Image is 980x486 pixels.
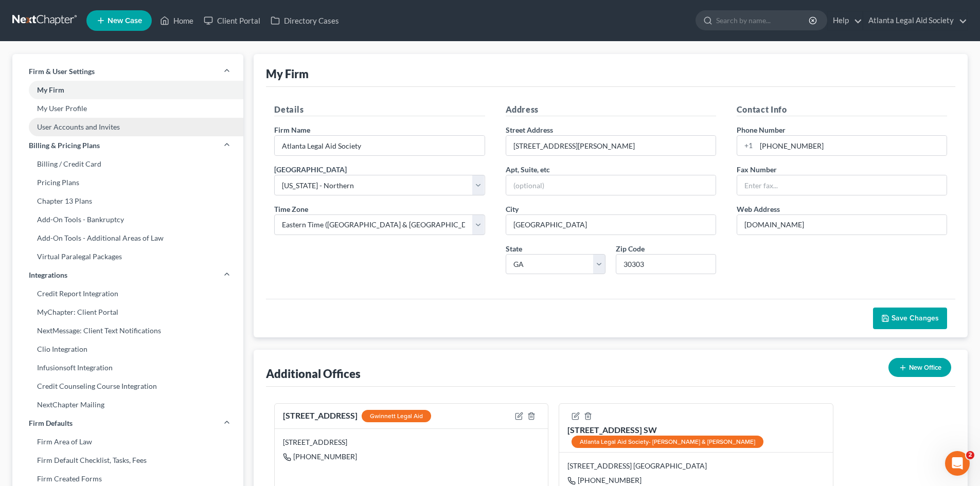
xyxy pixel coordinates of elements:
input: Enter fax... [737,175,947,195]
label: Street Address [506,124,553,135]
div: Additional Offices [266,366,361,381]
span: 2 [966,451,974,459]
a: Help [828,11,862,30]
a: Firm Area of Law [12,433,243,451]
a: Home [155,11,199,30]
div: My Firm [266,66,309,81]
span: Firm Name [274,125,310,134]
label: City [506,204,519,214]
h5: Address [506,103,716,116]
button: New Office [888,358,951,377]
span: Billing & Pricing Plans [29,140,100,151]
label: [GEOGRAPHIC_DATA] [274,164,347,175]
span: New Case [108,17,142,25]
div: Gwinnett Legal Aid [362,410,431,422]
a: My Firm [12,81,243,99]
a: Billing / Credit Card [12,155,243,173]
a: Clio Integration [12,340,243,358]
a: Firm & User Settings [12,62,243,81]
h5: Details [274,103,485,116]
iframe: Intercom live chat [945,451,970,476]
a: User Accounts and Invites [12,118,243,136]
a: Directory Cases [265,11,344,30]
a: Firm Default Checklist, Tasks, Fees [12,451,243,470]
a: NextChapter Mailing [12,395,243,414]
a: Credit Counseling Course Integration [12,377,243,395]
input: Enter web address.... [737,215,947,235]
h5: Contact Info [737,103,947,116]
label: Zip Code [616,243,645,254]
input: Enter address... [506,136,716,155]
span: [PHONE_NUMBER] [578,476,642,484]
a: Credit Report Integration [12,284,243,303]
input: (optional) [506,175,716,195]
a: Pricing Plans [12,173,243,192]
div: [STREET_ADDRESS] [283,437,540,447]
span: Integrations [29,270,67,280]
span: Firm & User Settings [29,66,95,77]
a: Infusionsoft Integration [12,358,243,377]
input: Search by name... [716,11,810,30]
div: [STREET_ADDRESS] [GEOGRAPHIC_DATA] [567,461,824,471]
a: Virtual Paralegal Packages [12,247,243,266]
a: Integrations [12,266,243,284]
span: Firm Defaults [29,418,73,428]
label: Phone Number [737,124,786,135]
a: NextMessage: Client Text Notifications [12,321,243,340]
a: Add-On Tools - Bankruptcy [12,210,243,229]
span: Save Changes [892,314,939,322]
label: Fax Number [737,164,777,175]
input: Enter name... [275,136,484,155]
div: [STREET_ADDRESS] [283,410,431,423]
a: Add-On Tools - Additional Areas of Law [12,229,243,247]
label: State [506,243,522,254]
input: Enter phone... [756,136,947,155]
label: Time Zone [274,204,308,214]
label: Apt, Suite, etc [506,164,550,175]
div: +1 [737,136,756,155]
input: XXXXX [616,254,716,275]
a: My User Profile [12,99,243,118]
a: Firm Defaults [12,414,243,433]
div: Atlanta Legal Aid Society- [PERSON_NAME] & [PERSON_NAME] [572,436,763,448]
span: [PHONE_NUMBER] [293,452,357,461]
div: [STREET_ADDRESS] SW [567,424,824,448]
button: Save Changes [873,308,947,329]
a: Billing & Pricing Plans [12,136,243,155]
a: Atlanta Legal Aid Society [863,11,967,30]
label: Web Address [737,204,780,214]
input: Enter city... [506,215,716,235]
a: MyChapter: Client Portal [12,303,243,321]
a: Chapter 13 Plans [12,192,243,210]
a: Client Portal [199,11,265,30]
